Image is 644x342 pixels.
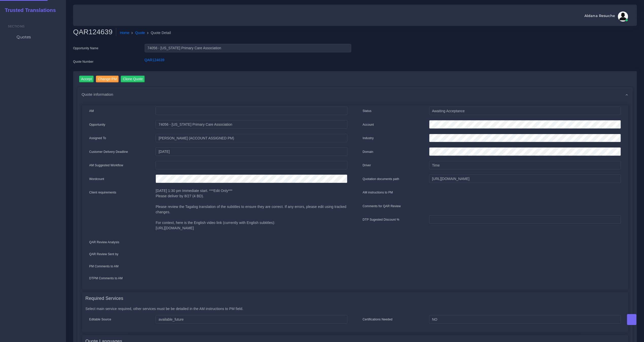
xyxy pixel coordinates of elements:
a: Home [120,30,129,36]
img: avatar [618,11,628,22]
label: QAR Review Sent by [89,252,118,256]
p: [DATE] 1:30 pm Immediate start. ***Edit Only*** Please deliver by 8/27 (4 BD). Please review the ... [156,188,347,231]
label: AM Suggested Workflow [89,163,123,168]
p: Select main service required, other services must be be detailed in the AM instructions to PM field. [86,306,625,312]
label: AM instructions to PM [363,190,393,195]
label: Quotation documents path [363,177,399,181]
span: Quotes [16,34,31,40]
a: Trusted Translations [1,6,56,14]
label: Industry [363,136,374,140]
input: pm [156,134,347,142]
a: Quotes [4,32,62,42]
label: DTP Sugested Discount % [363,217,399,222]
input: Accept [79,76,94,83]
label: Customer Delivery Deadline [89,150,128,154]
label: Assigned To [89,136,106,140]
label: Comments for QAR Review [363,204,401,208]
label: Driver [363,163,371,168]
label: PM Comments to AM [89,264,119,269]
input: Change PM [96,76,119,83]
h2: Trusted Translations [1,7,56,13]
a: Quote [135,30,145,36]
label: Quote Number [73,59,93,64]
label: Editable Source [89,317,111,322]
label: Opportunity Name [73,46,98,51]
label: Status [363,109,371,113]
label: Wordcount [89,177,104,181]
label: AM [89,109,94,113]
label: Account [363,122,374,127]
label: QAR Review Analysis [89,240,120,245]
label: Client requirements [89,190,116,195]
label: Domain [363,150,373,154]
li: Quote Detail [145,30,171,36]
span: Quote information [82,91,113,97]
input: Clone Quote [121,76,145,83]
div: Quote information [78,88,632,101]
label: Certifications Needed [363,317,393,322]
a: QAR124639 [145,58,164,62]
label: Opportunity [89,122,106,127]
h2: QAR124639 [73,28,116,36]
a: Aldana Resucheavatar [582,11,630,22]
h4: Required Services [86,296,123,301]
span: Aldana Resuche [584,14,615,18]
span: Sections [8,24,25,28]
label: DTPM Comments to AM [89,276,123,281]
